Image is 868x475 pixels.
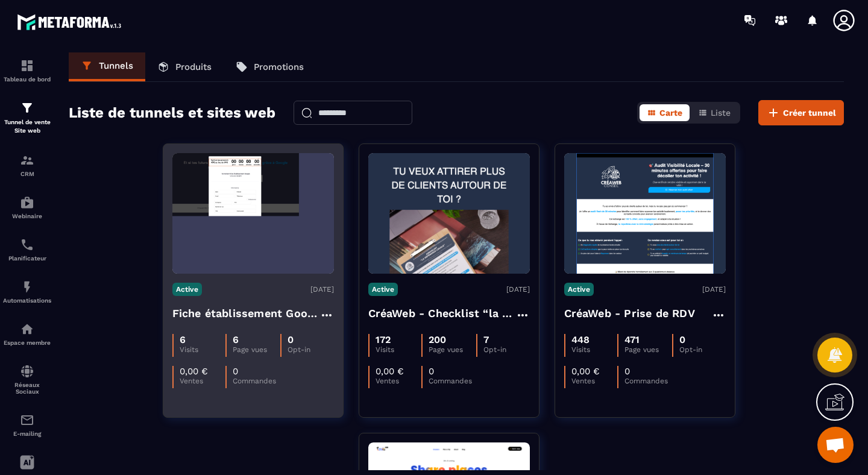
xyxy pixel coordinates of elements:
span: Carte [659,108,682,118]
img: image [368,153,530,274]
p: 448 [571,334,590,345]
img: automations [20,195,34,210]
p: 6 [233,334,239,345]
p: Réseaux Sociaux [3,382,51,395]
p: Ventes [571,377,617,385]
h2: Liste de tunnels et sites web [69,101,275,125]
p: Page vues [233,345,280,354]
p: Webinaire [3,213,51,219]
span: Liste [711,108,731,118]
img: automations [20,280,34,294]
p: Ventes [376,377,421,385]
p: Page vues [624,345,672,354]
p: Visits [376,345,421,354]
p: E-mailing [3,430,51,437]
p: 6 [180,334,186,345]
button: Carte [640,104,690,121]
p: 0 [624,366,630,377]
p: CRM [3,171,51,177]
a: Promotions [224,52,316,81]
p: Visits [571,345,617,354]
img: image [564,153,726,274]
h4: CréaWeb - Prise de RDV [564,305,695,322]
p: Produits [175,61,212,72]
p: 0 [288,334,294,345]
p: Espace membre [3,339,51,346]
div: Ouvrir le chat [817,427,854,463]
p: Opt-in [288,345,333,354]
p: Commandes [233,377,278,385]
a: automationsautomationsEspace membre [3,313,51,355]
button: Créer tunnel [758,100,844,125]
p: 200 [429,334,446,345]
p: 0 [429,366,434,377]
img: formation [20,101,34,115]
p: Visits [180,345,225,354]
p: 0 [679,334,685,345]
img: email [20,413,34,427]
a: Tunnels [69,52,145,81]
p: 7 [483,334,489,345]
p: 0,00 € [180,366,208,377]
p: Page vues [429,345,476,354]
p: 0,00 € [571,366,600,377]
h4: Fiche établissement Google [172,305,319,322]
p: Commandes [624,377,670,385]
p: [DATE] [506,285,530,294]
p: Automatisations [3,297,51,304]
p: [DATE] [310,285,334,294]
a: formationformationTableau de bord [3,49,51,92]
p: Planificateur [3,255,51,262]
p: 0,00 € [376,366,404,377]
a: automationsautomationsAutomatisations [3,271,51,313]
a: formationformationTunnel de vente Site web [3,92,51,144]
p: Tunnel de vente Site web [3,118,51,135]
a: schedulerschedulerPlanificateur [3,228,51,271]
img: scheduler [20,237,34,252]
img: formation [20,153,34,168]
img: image [172,153,334,274]
button: Liste [691,104,738,121]
p: Opt-in [679,345,725,354]
img: formation [20,58,34,73]
p: Active [172,283,202,296]
p: Active [368,283,398,296]
a: social-networksocial-networkRéseaux Sociaux [3,355,51,404]
p: Commandes [429,377,474,385]
img: social-network [20,364,34,379]
p: [DATE] [702,285,726,294]
p: 0 [233,366,238,377]
p: Tunnels [99,60,133,71]
a: formationformationCRM [3,144,51,186]
p: 471 [624,334,640,345]
a: automationsautomationsWebinaire [3,186,51,228]
p: Ventes [180,377,225,385]
p: 172 [376,334,391,345]
p: Tableau de bord [3,76,51,83]
p: Active [564,283,594,296]
img: automations [20,322,34,336]
a: emailemailE-mailing [3,404,51,446]
p: Promotions [254,61,304,72]
img: logo [17,11,125,33]
h4: CréaWeb - Checklist “la référence locale” [368,305,515,322]
p: Opt-in [483,345,529,354]
a: Produits [145,52,224,81]
span: Créer tunnel [783,107,836,119]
